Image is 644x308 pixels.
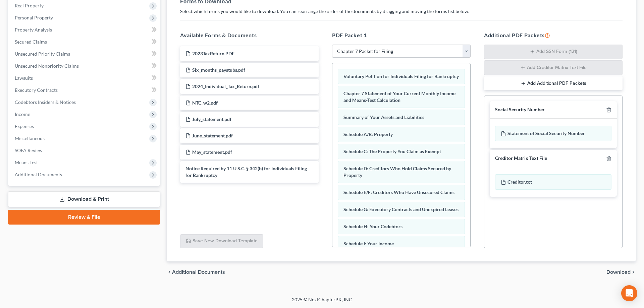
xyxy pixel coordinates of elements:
[192,51,234,56] span: 2023TaxReturn.PDF
[172,269,225,275] span: Additional Documents
[15,63,79,69] span: Unsecured Nonpriority Claims
[180,8,623,15] p: Select which forms you would like to download. You can rearrange the order of the documents by dr...
[343,73,459,79] span: Voluntary Petition for Individuals Filing for Bankruptcy
[15,123,34,129] span: Expenses
[180,31,319,39] h5: Available Forms & Documents
[167,269,225,275] a: chevron_left Additional Documents
[343,131,393,137] span: Schedule A/B: Property
[495,174,611,190] div: Creditor.txt
[185,166,307,178] span: Notice Required by 11 U.S.C. § 342(b) for Individuals Filing for Bankruptcy
[9,72,160,84] a: Lawsuits
[9,48,160,60] a: Unsecured Priority Claims
[484,45,623,59] button: Add SSN Form (121)
[343,166,451,178] span: Schedule D: Creditors Who Hold Claims Secured by Property
[192,133,233,138] span: June_statement.pdf
[192,116,231,122] span: July_statement.pdf
[9,144,160,157] a: SOFA Review
[343,114,424,120] span: Summary of Your Assets and Liabilities
[15,75,33,81] span: Lawsuits
[495,126,611,141] div: Statement of Social Security Number
[621,285,637,301] div: Open Intercom Messenger
[180,234,263,248] button: Save New Download Template
[484,31,623,39] h5: Additional PDF Packets
[15,99,76,105] span: Codebtors Insiders & Notices
[343,224,402,229] span: Schedule H: Your Codebtors
[9,36,160,48] a: Secured Claims
[484,76,623,90] button: Add Additional PDF Packets
[15,172,62,177] span: Additional Documents
[343,206,459,212] span: Schedule G: Executory Contracts and Unexpired Leases
[15,3,44,8] span: Real Property
[192,83,259,89] span: 2024_Individual_Tax_Return.pdf
[15,87,58,93] span: Executory Contracts
[167,269,172,275] i: chevron_left
[15,15,53,20] span: Personal Property
[606,269,636,275] button: Download chevron_right
[343,189,454,195] span: Schedule E/F: Creditors Who Have Unsecured Claims
[15,27,52,33] span: Property Analysis
[192,149,232,155] span: May_statement.pdf
[332,31,471,39] h5: PDF Packet 1
[192,100,218,106] span: NTC_w2.pdf
[15,51,70,57] span: Unsecured Priority Claims
[495,107,545,113] div: Social Security Number
[343,241,394,246] span: Schedule I: Your Income
[15,147,43,153] span: SOFA Review
[495,155,547,162] div: Creditor Matrix Text File
[343,148,441,154] span: Schedule C: The Property You Claim as Exempt
[606,269,631,275] span: Download
[343,90,455,103] span: Chapter 7 Statement of Your Current Monthly Income and Means-Test Calculation
[9,24,160,36] a: Property Analysis
[484,60,623,75] button: Add Creditor Matrix Text File
[192,67,245,73] span: Six_months_paystubs.pdf
[8,210,160,225] a: Review & File
[15,160,38,165] span: Means Test
[15,39,47,45] span: Secured Claims
[15,135,45,141] span: Miscellaneous
[9,60,160,72] a: Unsecured Nonpriority Claims
[8,191,160,207] a: Download & Print
[15,111,30,117] span: Income
[9,84,160,96] a: Executory Contracts
[631,269,636,275] i: chevron_right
